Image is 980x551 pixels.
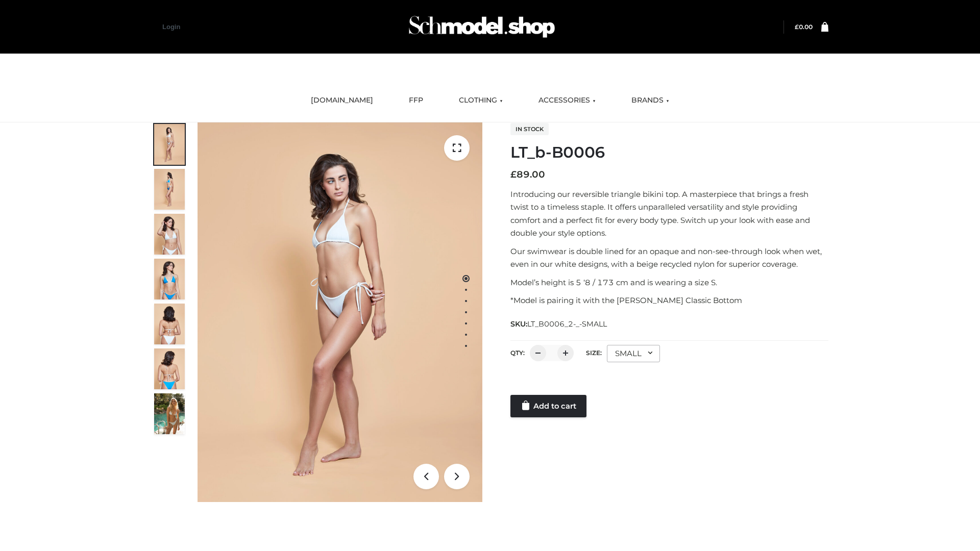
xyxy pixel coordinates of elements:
[795,23,813,31] bdi: 0.00
[510,318,608,330] span: SKU:
[624,89,677,112] a: BRANDS
[451,89,510,112] a: CLOTHING
[510,349,525,357] label: QTY:
[510,123,549,135] span: In stock
[154,169,185,210] img: ArielClassicBikiniTop_CloudNine_AzureSky_OW114ECO_2-scaled.jpg
[401,89,431,112] a: FFP
[510,169,517,180] span: £
[510,276,828,289] p: Model’s height is 5 ‘8 / 173 cm and is wearing a size S.
[154,214,185,255] img: ArielClassicBikiniTop_CloudNine_AzureSky_OW114ECO_3-scaled.jpg
[510,395,586,417] a: Add to cart
[154,393,185,434] img: Arieltop_CloudNine_AzureSky2.jpg
[795,23,813,31] a: £0.00
[510,188,828,240] p: Introducing our reversible triangle bikini top. A masterpiece that brings a fresh twist to a time...
[154,304,185,344] img: ArielClassicBikiniTop_CloudNine_AzureSky_OW114ECO_7-scaled.jpg
[303,89,381,112] a: [DOMAIN_NAME]
[795,23,799,31] span: £
[198,122,482,502] img: ArielClassicBikiniTop_CloudNine_AzureSky_OW114ECO_1
[405,7,558,47] img: Schmodel Admin 964
[607,345,660,362] div: SMALL
[586,349,602,357] label: Size:
[154,259,185,299] img: ArielClassicBikiniTop_CloudNine_AzureSky_OW114ECO_4-scaled.jpg
[531,89,603,112] a: ACCESSORIES
[510,143,828,162] h1: LT_b-B0006
[154,348,185,389] img: ArielClassicBikiniTop_CloudNine_AzureSky_OW114ECO_8-scaled.jpg
[510,294,828,307] p: *Model is pairing it with the [PERSON_NAME] Classic Bottom
[527,319,607,329] span: LT_B0006_2-_-SMALL
[510,245,828,271] p: Our swimwear is double lined for an opaque and non-see-through look when wet, even in our white d...
[162,23,180,31] a: Login
[510,169,545,180] bdi: 89.00
[154,124,185,165] img: ArielClassicBikiniTop_CloudNine_AzureSky_OW114ECO_1-scaled.jpg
